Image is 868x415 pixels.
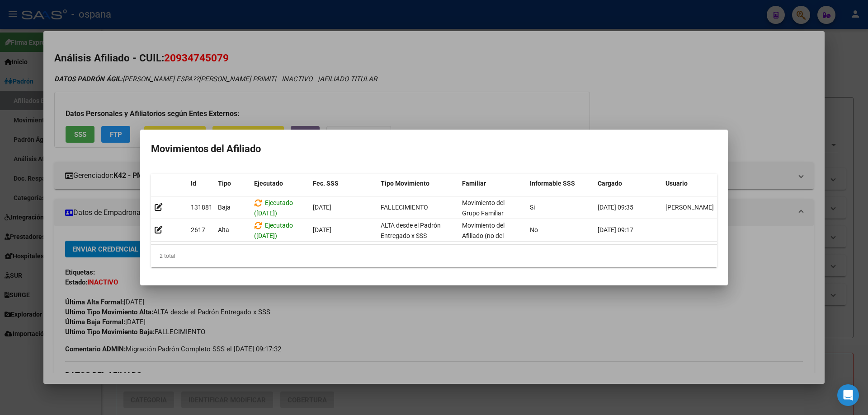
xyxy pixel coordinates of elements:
span: Familiar [462,180,486,187]
span: Movimiento del Grupo Familiar [462,199,505,217]
span: [PERSON_NAME] [665,204,714,211]
span: Informable SSS [530,180,575,187]
span: [DATE] 09:17 [598,226,633,233]
span: Cargado [598,180,622,187]
span: 131881 [191,204,212,211]
span: Movimiento del Afiliado (no del grupo) [462,222,505,250]
span: Ejecutado [254,180,283,187]
h2: Movimientos del Afiliado [151,140,717,158]
span: [DATE] 09:35 [598,204,633,211]
span: FALLECIMIENTO [381,204,428,211]
span: No [530,226,538,233]
span: Alta [218,226,229,233]
span: [DATE] [313,226,331,233]
span: Fec. SSS [313,180,339,187]
span: Ejecutado ([DATE]) [254,222,293,239]
datatable-header-cell: Usuario [662,174,730,193]
span: [DATE] [313,204,331,211]
span: Tipo Movimiento [381,180,429,187]
datatable-header-cell: Tipo Movimiento [377,174,458,193]
datatable-header-cell: Familiar [458,174,526,193]
datatable-header-cell: Ejecutado [250,174,309,193]
datatable-header-cell: Id [187,174,214,193]
div: 2 total [151,245,717,267]
datatable-header-cell: Fec. SSS [309,174,377,193]
datatable-header-cell: Tipo [214,174,250,193]
div: Open Intercom Messenger [837,384,859,406]
datatable-header-cell: Cargado [594,174,662,193]
span: Tipo [218,180,231,187]
datatable-header-cell: Informable SSS [526,174,594,193]
span: Baja [218,204,231,211]
span: Si [530,204,535,211]
span: Ejecutado ([DATE]) [254,199,293,217]
span: Id [191,180,196,187]
span: Usuario [665,180,688,187]
span: ALTA desde el Padrón Entregado x SSS [381,222,441,239]
span: 2617 [191,226,205,233]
